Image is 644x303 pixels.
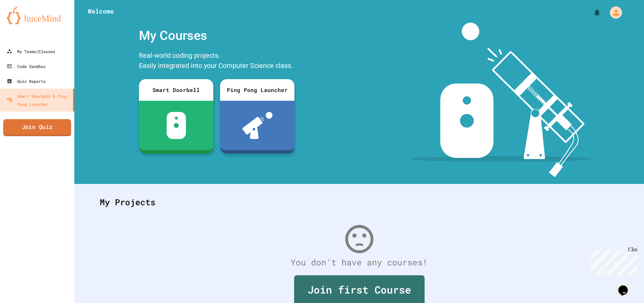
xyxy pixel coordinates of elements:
div: You don't have any courses! [93,256,625,269]
div: My Notifications [580,7,603,18]
div: Smart Doorbell & Ping Pong Launcher [7,92,70,108]
div: Smart Doorbell [139,79,213,101]
img: ppl-with-ball.png [242,112,272,139]
div: My Projects [93,189,625,215]
div: Ping Pong Launcher [220,79,294,101]
div: Quiz Reports [7,77,46,85]
img: logo-orange.svg [7,7,68,24]
iframe: chat widget [616,276,637,296]
div: Real-world coding projects. Easily integrated into your Computer Science class. [136,49,298,74]
img: sdb-white.svg [167,112,186,139]
div: My Teams/Classes [7,47,55,55]
div: Chat with us now!Close [3,3,47,43]
div: Code Sandbox [7,62,46,70]
a: Join Quiz [3,119,71,136]
div: My Courses [136,23,298,49]
iframe: chat widget [588,247,637,275]
div: My Account [603,5,624,20]
img: banner-image-my-projects.png [411,23,592,177]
